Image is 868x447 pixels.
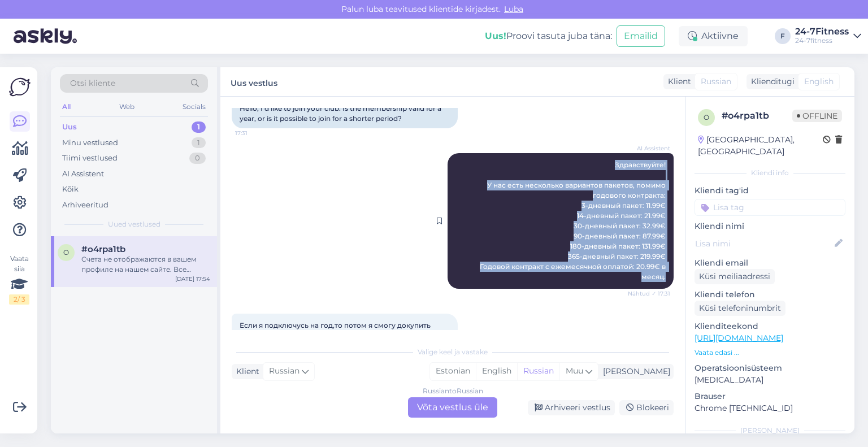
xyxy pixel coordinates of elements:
[566,366,583,376] span: Muu
[528,400,615,415] div: Arhiveeri vestlus
[663,76,691,88] div: Klient
[695,348,845,358] p: Vaata edasi ...
[501,4,527,14] span: Luba
[804,76,834,88] span: English
[62,153,118,164] div: Tiimi vestlused
[269,365,300,377] span: Russian
[189,153,206,164] div: 0
[60,99,73,114] div: All
[775,28,791,44] div: F
[108,219,160,229] span: Uued vestlused
[695,374,845,386] p: [MEDICAL_DATA]
[192,137,206,149] div: 1
[695,362,845,374] p: Operatsioonisüsteem
[192,121,206,133] div: 1
[679,26,748,46] div: Aktiivne
[9,76,31,98] img: Askly Logo
[63,248,69,257] span: o
[628,289,670,298] span: Nähtud ✓ 17:31
[175,275,210,283] div: [DATE] 17:54
[240,321,432,340] span: Если я подключусь на год,то потом я смогу докупить групповые ьренировки?
[70,77,115,89] span: Otsi kliente
[408,397,497,418] div: Võta vestlus üle
[430,363,476,380] div: Estonian
[695,185,845,197] p: Kliendi tag'id
[180,99,208,114] div: Socials
[795,36,849,45] div: 24-7fitness
[9,254,29,305] div: Vaata siia
[619,400,674,415] div: Blokeeri
[62,121,77,133] div: Uus
[485,29,612,43] div: Proovi tasuta juba täna:
[232,347,674,357] div: Valige keel ja vastake
[722,109,792,123] div: # o4rpa1tb
[62,184,79,195] div: Kõik
[81,254,210,275] div: Счета не отображаются в вашем профиле на нашем сайте. Все отправленные вам электронные счета можн...
[9,294,29,305] div: 2 / 3
[476,363,517,380] div: English
[695,426,845,436] div: [PERSON_NAME]
[423,386,483,396] div: Russian to Russian
[617,25,665,47] button: Emailid
[62,137,118,149] div: Minu vestlused
[795,27,861,45] a: 24-7Fitness24-7fitness
[698,134,823,158] div: [GEOGRAPHIC_DATA], [GEOGRAPHIC_DATA]
[485,31,506,41] b: Uus!
[235,129,277,137] span: 17:31
[795,27,849,36] div: 24-7Fitness
[628,144,670,153] span: AI Assistent
[81,244,125,254] span: #o4rpa1tb
[695,301,785,316] div: Küsi telefoninumbrit
[232,366,259,377] div: Klient
[695,390,845,402] p: Brauser
[704,113,709,121] span: o
[695,320,845,332] p: Klienditeekond
[62,199,108,211] div: Arhiveeritud
[792,110,842,122] span: Offline
[232,99,458,128] div: Hello, I'd like to join your club. Is the membership valid for a year, or is it possible to join ...
[701,76,731,88] span: Russian
[695,199,845,216] input: Lisa tag
[695,168,845,178] div: Kliendi info
[695,220,845,232] p: Kliendi nimi
[695,237,832,250] input: Lisa nimi
[695,333,783,343] a: [URL][DOMAIN_NAME]
[117,99,137,114] div: Web
[517,363,559,380] div: Russian
[62,168,104,180] div: AI Assistent
[231,74,277,89] label: Uus vestlus
[695,402,845,414] p: Chrome [TECHNICAL_ID]
[747,76,795,88] div: Klienditugi
[598,366,670,377] div: [PERSON_NAME]
[695,269,775,284] div: Küsi meiliaadressi
[695,257,845,269] p: Kliendi email
[695,289,845,301] p: Kliendi telefon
